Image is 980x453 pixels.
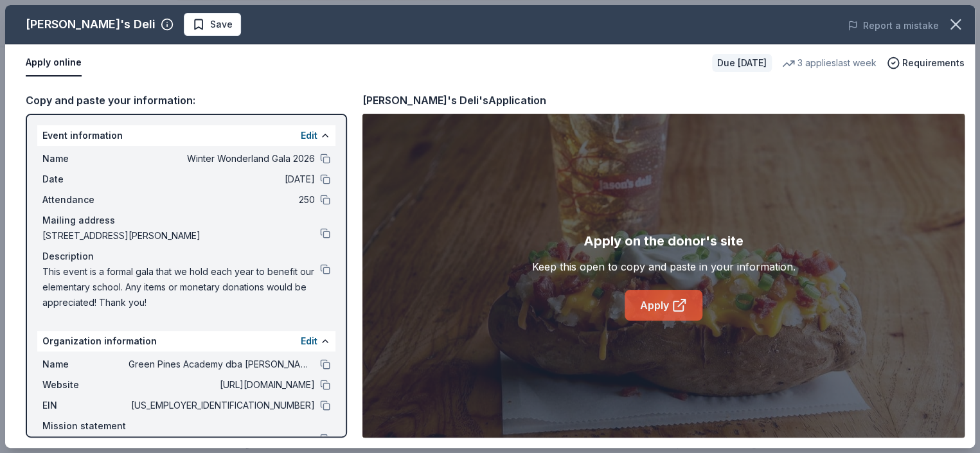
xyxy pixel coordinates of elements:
span: 250 [129,192,315,208]
span: [DATE] [129,172,315,187]
div: 3 applies last week [782,55,877,71]
span: [URL][DOMAIN_NAME] [129,377,315,393]
button: Apply online [26,49,82,76]
button: Edit [301,333,317,349]
button: Edit [301,128,317,143]
span: This event is a formal gala that we hold each year to benefit our elementary school. Any items or... [42,264,320,310]
div: Keep this open to copy and paste in your information. [532,259,796,274]
div: Description [42,249,330,264]
span: Name [42,357,129,372]
div: Due [DATE] [712,54,772,72]
span: Save [210,17,233,32]
div: [PERSON_NAME]'s Deli [26,14,156,35]
div: Mailing address [42,213,330,228]
span: Attendance [42,192,129,208]
span: Date [42,172,129,187]
div: Event information [37,125,335,146]
a: Apply [625,290,702,321]
span: [US_EMPLOYER_IDENTIFICATION_NUMBER] [129,398,315,413]
div: Apply on the donor's site [584,231,744,251]
span: Winter Wonderland Gala 2026 [129,151,315,166]
button: Requirements [887,55,965,71]
span: Requirements [902,55,965,71]
div: Copy and paste your information: [26,92,347,109]
span: Website [42,377,129,393]
div: Organization information [37,331,335,351]
button: Save [184,13,241,36]
span: EIN [42,398,129,413]
span: Green Pines Academy dba [PERSON_NAME][GEOGRAPHIC_DATA] [129,357,315,372]
span: Name [42,151,129,166]
div: Mission statement [42,418,330,434]
div: [PERSON_NAME]'s Deli's Application [362,92,546,109]
span: [STREET_ADDRESS][PERSON_NAME] [42,228,320,244]
button: Report a mistake [848,18,939,33]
